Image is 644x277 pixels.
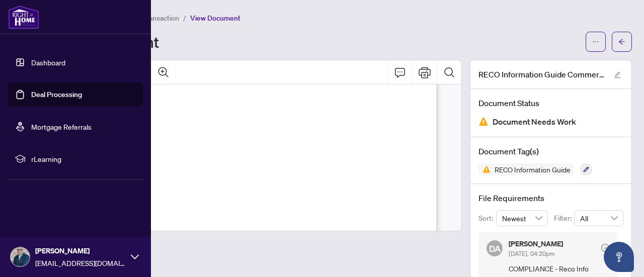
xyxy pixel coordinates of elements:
[478,213,496,224] p: Sort:
[31,122,92,131] a: Mortgage Referrals
[618,38,625,45] span: arrow-left
[554,213,574,224] p: Filter:
[35,245,126,256] span: [PERSON_NAME]
[478,163,491,175] img: Status Icon
[614,71,621,78] span: edit
[190,14,240,23] span: View Document
[502,211,542,226] span: Newest
[478,117,489,127] img: Document Status
[478,68,604,80] span: RECO Information Guide Commercial.pdf
[8,5,39,29] img: logo
[31,90,82,99] a: Deal Processing
[601,244,609,252] span: check-circle
[478,192,623,204] h4: File Requirements
[509,240,563,247] h5: [PERSON_NAME]
[604,242,634,272] button: Open asap
[592,38,599,45] span: ellipsis
[489,241,501,255] span: DA
[493,115,576,129] span: Document Needs Work
[31,153,136,164] span: rLearning
[125,14,179,23] span: View Transaction
[509,250,554,257] span: [DATE], 04:20pm
[478,97,623,109] h4: Document Status
[580,211,617,226] span: All
[491,166,575,173] span: RECO Information Guide
[183,12,186,24] li: /
[478,145,623,157] h4: Document Tag(s)
[35,257,126,268] span: [EMAIL_ADDRESS][DOMAIN_NAME]
[11,247,30,266] img: Profile Icon
[31,58,65,67] a: Dashboard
